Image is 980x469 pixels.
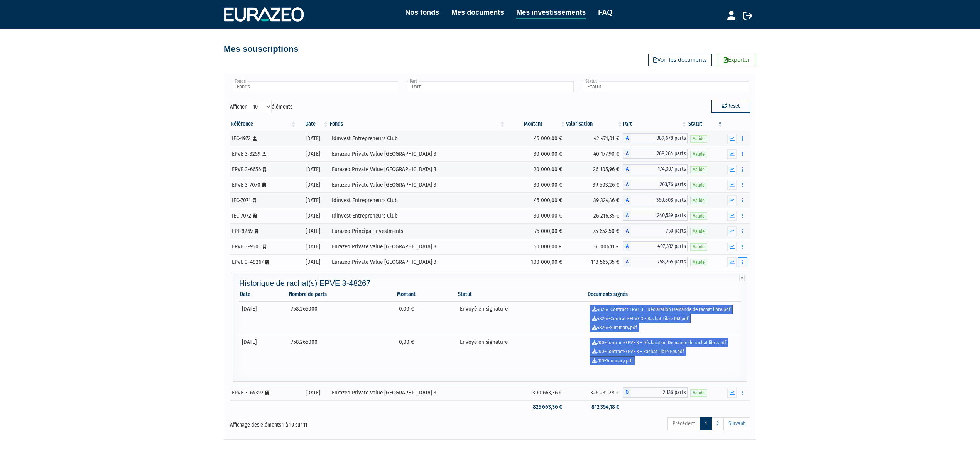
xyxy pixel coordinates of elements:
span: Valide [690,212,707,220]
div: A - Idinvest Entrepreneurs Club [623,133,688,143]
td: 100 000,00 € [505,254,566,270]
a: FAQ [598,7,612,18]
i: [Français] Personne morale [253,214,257,218]
i: [Français] Personne morale [253,198,256,203]
div: A - Eurazeo Private Value Europe 3 [623,164,688,174]
td: 825 663,36 € [505,400,566,414]
span: Valide [690,151,707,158]
button: Reset [711,100,750,112]
td: 39 324,46 € [566,192,623,208]
div: Eurazeo Private Value [GEOGRAPHIC_DATA] 3 [332,165,503,173]
div: [DATE] [299,389,326,397]
div: Eurazeo Private Value [GEOGRAPHIC_DATA] 3 [332,150,503,158]
label: Afficher éléments [230,100,292,113]
td: [DATE] [239,302,288,335]
div: [DATE] [299,134,326,143]
td: 50 000,00 € [505,239,566,254]
span: 758,265 parts [631,257,688,267]
span: A [623,180,631,190]
span: 2 136 parts [631,387,688,398]
th: Référence : activer pour trier la colonne par ordre croissant [230,117,297,131]
a: Voir les documents [648,54,712,66]
a: Exporter [718,54,756,66]
td: 20 000,00 € [505,161,566,177]
img: 1732889491-logotype_eurazeo_blanc_rvb.png [224,7,304,21]
span: A [623,164,631,174]
td: 0,00 € [396,335,457,368]
div: D - Eurazeo Private Value Europe 3 [623,387,688,398]
i: [Français] Personne morale [262,183,266,187]
a: Précédent [667,417,700,430]
td: 45 000,00 € [505,131,566,146]
span: A [623,195,631,205]
th: Nombre de parts [288,287,396,302]
span: Valide [690,135,707,143]
i: [Français] Personne physique [262,152,267,156]
div: EPVE 3-48267 [232,258,294,266]
span: Valide [690,389,707,397]
span: 360,808 parts [631,195,688,205]
span: 268,264 parts [631,149,688,159]
a: 48267-Summary.pdf [590,323,639,332]
div: EPVE 3-3259 [232,150,294,158]
div: Idinvest Entrepreneurs Club [332,134,503,143]
th: Fonds: activer pour trier la colonne par ordre croissant [329,117,505,131]
span: A [623,241,631,251]
div: Idinvest Entrepreneurs Club [332,212,503,220]
h4: Historique de rachat(s) EPVE 3-48267 [239,279,741,287]
td: Envoyé en signature [457,335,587,368]
td: 326 231,28 € [566,385,623,400]
div: [DATE] [299,227,326,235]
span: 389,678 parts [631,133,688,143]
td: 300 663,36 € [505,385,566,400]
div: [DATE] [299,258,326,266]
a: 48267-Contract-EPVE 3 - Déclaration Demande de rachat libre.pdf [590,305,733,314]
td: 26 216,35 € [566,208,623,223]
td: 812 354,18 € [566,400,623,414]
i: [Français] Personne morale [265,260,269,265]
td: 0,00 € [396,302,457,335]
th: Part: activer pour trier la colonne par ordre croissant [623,117,688,131]
td: 758.265000 [288,302,396,335]
span: 750 parts [631,226,688,236]
div: Eurazeo Private Value [GEOGRAPHIC_DATA] 3 [332,181,503,189]
td: 61 006,11 € [566,239,623,254]
span: 407,332 parts [631,241,688,251]
div: [DATE] [299,243,326,251]
td: 758.265000 [288,335,396,368]
div: Eurazeo Private Value [GEOGRAPHIC_DATA] 3 [332,258,503,266]
div: IEC-7072 [232,212,294,220]
span: Valide [690,182,707,189]
div: A - Eurazeo Private Value Europe 3 [623,149,688,159]
div: IEC-1972 [232,134,294,143]
span: A [623,257,631,267]
span: Valide [690,166,707,173]
span: D [623,387,631,398]
a: 700-Summary.pdf [590,356,635,365]
a: 1 [700,417,712,430]
div: Idinvest Entrepreneurs Club [332,196,503,204]
i: [Français] Personne morale [255,229,258,234]
a: Mes documents [451,7,504,18]
div: EPVE 3-64392 [232,389,294,397]
div: [DATE] [299,181,326,189]
span: Valide [690,228,707,235]
span: Valide [690,243,707,251]
th: Montant [396,287,457,302]
a: Suivant [723,417,750,430]
div: A - Eurazeo Private Value Europe 3 [623,180,688,190]
span: 174,307 parts [631,164,688,174]
td: 39 503,26 € [566,177,623,192]
div: A - Idinvest Entrepreneurs Club [623,195,688,205]
th: Statut : activer pour trier la colonne par ordre d&eacute;croissant [688,117,723,131]
div: Eurazeo Private Value [GEOGRAPHIC_DATA] 3 [332,389,503,397]
div: EPI-8269 [232,227,294,235]
th: Montant: activer pour trier la colonne par ordre croissant [505,117,566,131]
div: EPVE 3-6656 [232,165,294,173]
i: [Français] Personne morale [265,391,269,395]
span: A [623,226,631,236]
a: 700-Contract-EPVE 3 - Déclaration Demande de rachat libre.pdf [590,338,728,347]
a: 48267-Contract-EPVE 3 - Rachat Libre PM.pdf [590,314,691,323]
div: [DATE] [299,212,326,220]
span: 263,76 parts [631,180,688,190]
